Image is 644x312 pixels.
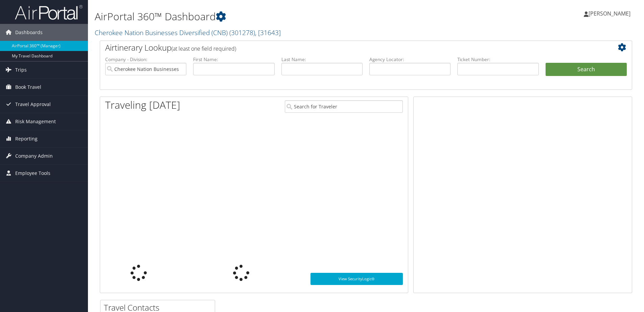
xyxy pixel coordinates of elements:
span: Employee Tools [15,165,50,182]
h1: AirPortal 360™ Dashboard [95,9,456,24]
span: Book Travel [15,79,41,96]
button: Search [546,63,627,76]
span: , [ 31643 ] [255,28,281,37]
span: Risk Management [15,113,56,130]
a: Cherokee Nation Businesses Diversified (CNB) [95,28,281,37]
span: Trips [15,61,27,78]
h1: Traveling [DATE] [105,98,180,112]
input: Search for Traveler [285,100,403,113]
a: View SecurityLogic® [310,273,403,285]
label: Last Name: [281,56,363,63]
span: [PERSON_NAME] [589,10,630,17]
h2: Airtinerary Lookup [105,42,582,53]
span: Travel Approval [15,96,51,113]
img: airportal-logo.png [15,4,83,20]
label: Agency Locator: [369,56,451,63]
label: First Name: [193,56,274,63]
label: Company - Division: [105,56,186,63]
a: [PERSON_NAME] [584,3,637,24]
span: Reporting [15,130,38,147]
span: Dashboards [15,24,43,41]
span: (at least one field required) [171,45,236,52]
span: Company Admin [15,148,53,164]
label: Ticket Number: [457,56,538,63]
span: ( 301278 ) [229,28,255,37]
